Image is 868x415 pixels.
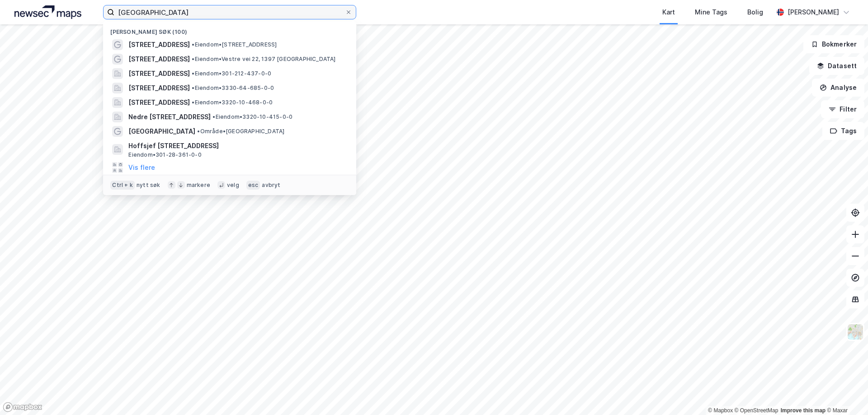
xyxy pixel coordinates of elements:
[227,182,239,189] div: velg
[809,57,864,75] button: Datasett
[262,182,280,189] div: avbryt
[128,112,211,122] span: Nedre [STREET_ADDRESS]
[192,84,194,91] span: •
[137,182,160,189] div: nytt søk
[192,70,271,77] span: Eiendom • 301-212-437-0-0
[192,56,335,63] span: Eiendom • Vestre vei 22, 1397 [GEOGRAPHIC_DATA]
[128,83,190,93] span: [STREET_ADDRESS]
[197,128,284,135] span: Område • [GEOGRAPHIC_DATA]
[246,181,260,190] div: esc
[128,97,190,108] span: [STREET_ADDRESS]
[822,122,864,140] button: Tags
[192,99,194,106] span: •
[212,113,292,121] span: Eiendom • 3320-10-415-0-0
[103,21,356,37] div: [PERSON_NAME] søk (100)
[847,323,864,340] img: Z
[197,128,200,135] span: •
[662,7,675,18] div: Kart
[192,41,194,48] span: •
[735,407,778,414] a: OpenStreetMap
[187,182,210,189] div: markere
[192,41,277,48] span: Eiendom • [STREET_ADDRESS]
[812,79,864,97] button: Analyse
[781,407,826,414] a: Improve this map
[110,181,135,190] div: Ctrl + k
[192,70,194,77] span: •
[128,126,195,137] span: [GEOGRAPHIC_DATA]
[803,35,864,53] button: Bokmerker
[708,407,733,414] a: Mapbox
[823,372,868,415] iframe: Chat Widget
[128,162,155,173] button: Vis flere
[192,99,273,106] span: Eiendom • 3320-10-468-0-0
[788,7,839,18] div: [PERSON_NAME]
[695,7,727,18] div: Mine Tags
[823,372,868,415] div: Kontrollprogram for chat
[3,402,42,412] a: Mapbox homepage
[821,100,864,118] button: Filter
[128,39,190,50] span: [STREET_ADDRESS]
[128,68,190,79] span: [STREET_ADDRESS]
[192,56,194,62] span: •
[128,140,345,151] span: Hoffsjef [STREET_ADDRESS]
[114,5,345,19] input: Søk på adresse, matrikkel, gårdeiere, leietakere eller personer
[128,151,201,159] span: Eiendom • 301-28-361-0-0
[128,54,190,65] span: [STREET_ADDRESS]
[212,113,215,120] span: •
[192,84,274,92] span: Eiendom • 3330-64-685-0-0
[747,7,763,18] div: Bolig
[14,5,81,19] img: logo.a4113a55bc3d86da70a041830d287a7e.svg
